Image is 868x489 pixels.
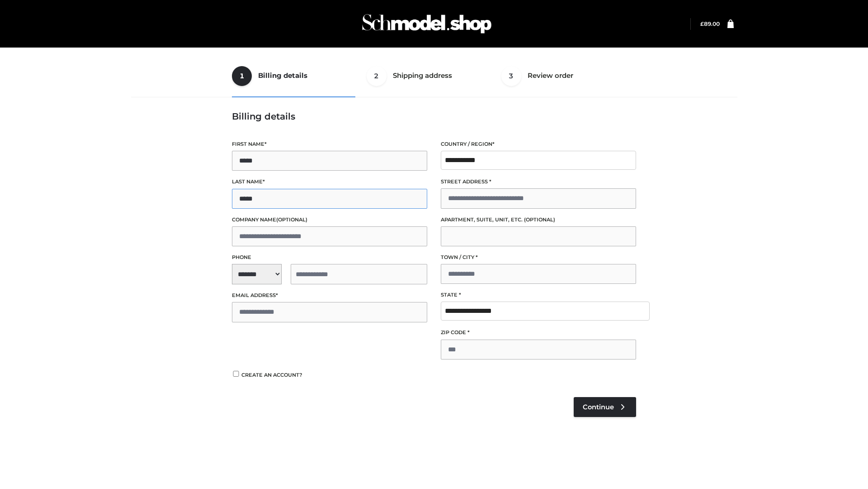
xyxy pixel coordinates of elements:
span: £ [700,20,704,27]
label: Phone [232,253,427,262]
a: £89.00 [700,20,720,27]
input: Create an account? [232,371,240,377]
span: Continue [583,403,614,411]
label: Town / City [441,253,636,262]
h3: Billing details [232,111,636,122]
label: Last name [232,177,427,186]
label: State [441,291,636,299]
label: Email address [232,291,427,300]
label: Company name [232,216,427,224]
img: Schmodel Admin 964 [359,6,495,42]
label: First name [232,140,427,149]
span: Create an account? [241,372,302,378]
a: Continue [574,397,636,417]
span: (optional) [276,216,307,223]
bdi: 89.00 [700,20,720,27]
label: ZIP Code [441,328,636,337]
label: Country / Region [441,140,636,149]
span: (optional) [524,216,555,223]
label: Apartment, suite, unit, etc. [441,216,636,224]
label: Street address [441,177,636,186]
